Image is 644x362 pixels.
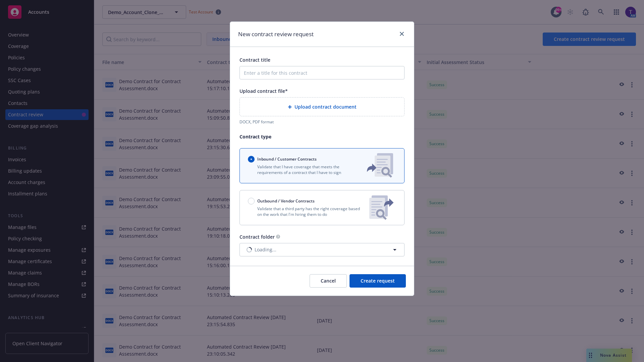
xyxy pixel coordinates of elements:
[239,243,405,256] button: Loading...
[239,133,405,140] p: Contract type
[294,103,357,110] span: Upload contract document
[350,274,406,288] button: Create request
[238,30,314,39] h1: New contract review request
[255,246,276,253] span: Loading...
[257,198,315,204] span: Outbound / Vendor Contracts
[248,156,255,163] input: Inbound / Customer Contracts
[239,88,288,94] span: Upload contract file*
[248,164,356,175] p: Validate that I have coverage that meets the requirements of a contract that I have to sign
[248,206,364,217] p: Validate that a third party has the right coverage based on the work that I'm hiring them to do
[239,97,405,116] div: Upload contract document
[398,30,406,38] a: close
[361,278,395,284] span: Create request
[321,278,336,284] span: Cancel
[239,66,405,79] input: Enter a title for this contract
[310,274,347,288] button: Cancel
[239,57,270,63] span: Contract title
[239,148,405,183] button: Inbound / Customer ContractsValidate that I have coverage that meets the requirements of a contra...
[239,234,275,240] span: Contract folder
[239,190,405,225] button: Outbound / Vendor ContractsValidate that a third party has the right coverage based on the work t...
[257,156,317,162] span: Inbound / Customer Contracts
[239,119,405,125] div: DOCX, PDF format
[248,198,255,204] input: Outbound / Vendor Contracts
